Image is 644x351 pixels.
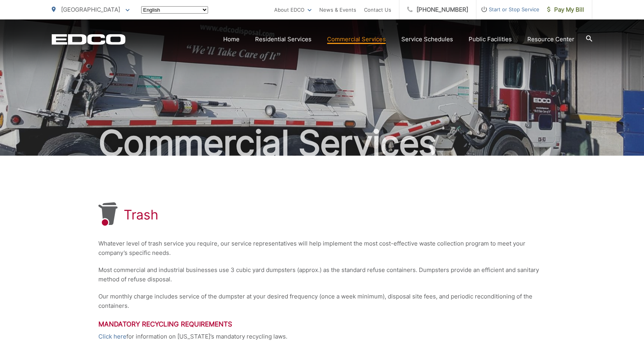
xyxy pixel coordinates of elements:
[327,35,386,44] a: Commercial Services
[547,5,584,14] span: Pay My Bill
[98,332,546,341] p: for information on [US_STATE]’s mandatory recycling laws.
[141,6,208,14] select: Select a language
[61,6,120,13] span: [GEOGRAPHIC_DATA]
[319,5,356,14] a: News & Events
[98,239,546,258] p: Whatever level of trash service you require, our service representatives will help implement the ...
[401,35,453,44] a: Service Schedules
[364,5,391,14] a: Contact Us
[469,35,512,44] a: Public Facilities
[98,320,546,328] h3: Mandatory Recycling Requirements
[98,332,126,341] a: Click here
[98,292,546,311] p: Our monthly charge includes service of the dumpster at your desired frequency (once a week minimu...
[124,207,158,223] h1: Trash
[274,5,311,14] a: About EDCO
[223,35,240,44] a: Home
[527,35,574,44] a: Resource Center
[52,124,592,163] h2: Commercial Services
[98,265,546,284] p: Most commercial and industrial businesses use 3 cubic yard dumpsters (approx.) as the standard re...
[52,34,126,45] a: EDCD logo. Return to the homepage.
[255,35,311,44] a: Residential Services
